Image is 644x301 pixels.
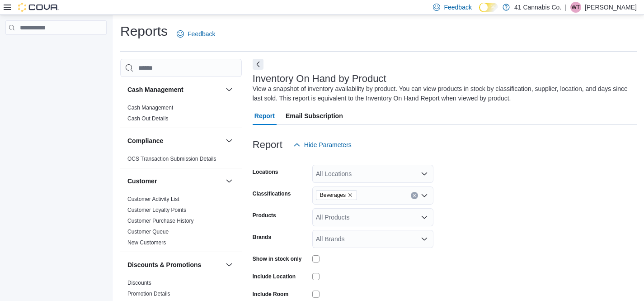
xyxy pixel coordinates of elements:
button: Cash Management [127,85,222,94]
button: Hide Parameters [290,136,355,154]
div: Compliance [120,153,242,168]
h1: Reports [120,22,168,40]
span: New Customers [127,239,166,246]
button: Open list of options [421,192,428,199]
h3: Report [253,139,282,150]
button: Open list of options [421,235,428,243]
span: Email Subscription [286,107,343,125]
span: Feedback [188,29,215,38]
span: Beverages [320,191,346,200]
div: Customer [120,194,242,252]
h3: Discounts & Promotions [127,260,201,269]
input: Dark Mode [479,3,498,12]
div: View a snapshot of inventory availability by product. You can view products in stock by classific... [253,84,632,103]
span: Cash Out Details [127,115,169,122]
img: Cova [18,3,59,12]
nav: Complex example [5,37,107,58]
div: Cash Management [120,102,242,128]
button: Customer [224,176,235,186]
span: Promotion Details [127,290,170,297]
button: Next [253,59,263,70]
p: 41 Cannabis Co. [514,2,561,13]
button: Cash Management [224,84,235,95]
span: Feedback [444,3,471,12]
span: Customer Loyalty Points [127,206,186,214]
span: Customer Queue [127,228,169,235]
button: Customer [127,177,222,186]
p: [PERSON_NAME] [585,2,637,13]
p: | [565,2,567,13]
a: Feedback [173,25,219,43]
label: Products [253,212,276,219]
label: Locations [253,168,278,176]
a: Customer Loyalty Points [127,207,186,213]
span: Discounts [127,279,151,287]
button: Compliance [127,136,222,145]
a: Cash Management [127,105,173,111]
a: Customer Purchase History [127,218,194,224]
button: Discounts & Promotions [224,259,235,270]
a: Customer Queue [127,229,169,235]
button: Compliance [224,135,235,146]
span: Beverages [316,190,357,200]
span: OCS Transaction Submission Details [127,155,216,162]
label: Show in stock only [253,255,302,263]
span: Hide Parameters [304,140,352,149]
span: Report [254,107,275,125]
h3: Cash Management [127,85,183,94]
button: Open list of options [421,214,428,221]
span: Customer Purchase History [127,217,194,225]
span: Dark Mode [479,12,479,13]
span: Customer Activity List [127,196,179,203]
div: Wendy Thompson [570,2,581,13]
span: Cash Management [127,104,173,111]
label: Brands [253,234,271,241]
a: Discounts [127,280,151,286]
button: Clear input [411,192,418,199]
label: Classifications [253,190,291,197]
a: OCS Transaction Submission Details [127,156,216,162]
h3: Compliance [127,136,163,145]
span: WT [572,2,580,13]
label: Include Room [253,291,288,298]
a: New Customers [127,239,166,246]
button: Remove Beverages from selection in this group [348,192,353,198]
a: Cash Out Details [127,115,169,122]
label: Include Location [253,273,296,280]
button: Discounts & Promotions [127,260,222,269]
button: Open list of options [421,170,428,177]
a: Customer Activity List [127,196,179,202]
h3: Customer [127,177,157,186]
a: Promotion Details [127,291,170,297]
h3: Inventory On Hand by Product [253,73,386,84]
